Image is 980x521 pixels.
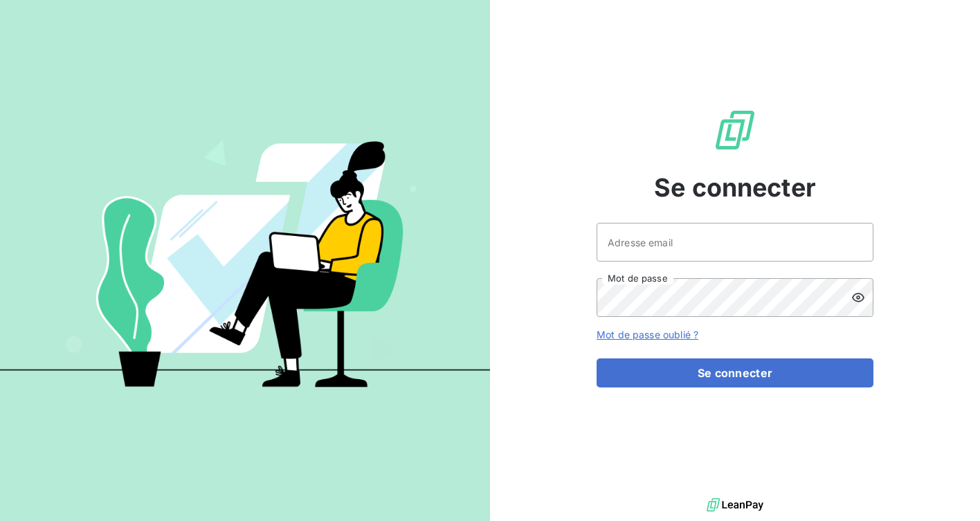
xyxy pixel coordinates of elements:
span: Se connecter [654,169,816,206]
input: placeholder [597,223,873,262]
img: logo [707,495,763,515]
button: Se connecter [597,358,873,387]
img: Logo LeanPay [713,108,757,152]
a: Mot de passe oublié ? [597,329,698,340]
